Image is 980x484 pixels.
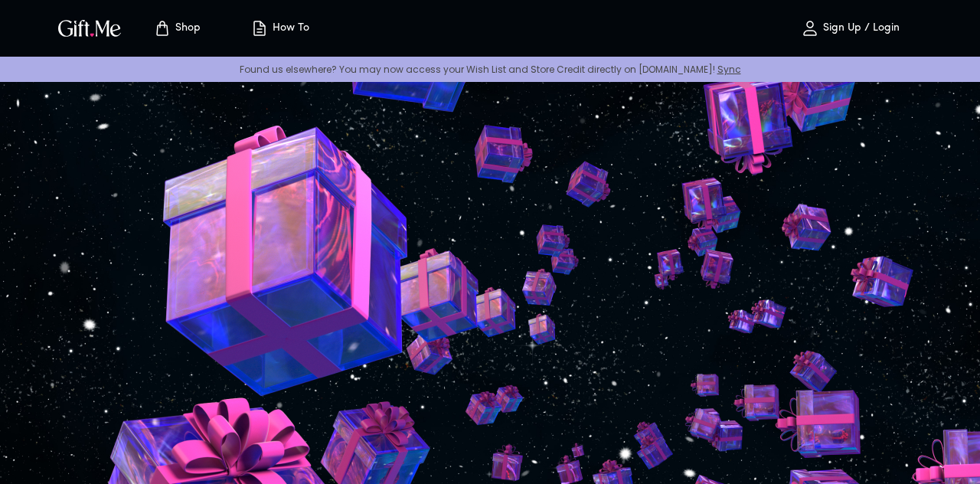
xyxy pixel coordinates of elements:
[237,4,322,53] button: How To
[55,17,124,39] img: GiftMe Logo
[12,63,968,76] p: Found us elsewhere? You may now access your Wish List and Store Credit directly on [DOMAIN_NAME]!
[773,4,926,53] button: Sign Up / Login
[250,19,269,38] img: how-to.svg
[269,22,309,35] p: How To
[135,4,219,53] button: Store page
[717,63,741,76] a: Sync
[171,22,201,35] p: Shop
[54,19,126,38] button: GiftMe Logo
[819,22,900,35] p: Sign Up / Login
